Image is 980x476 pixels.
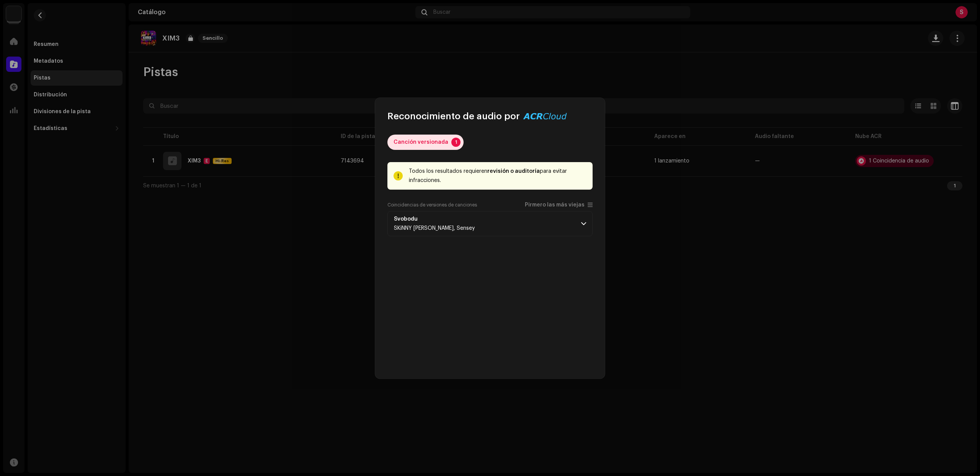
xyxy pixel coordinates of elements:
[394,135,448,150] div: Canción versionada
[409,167,586,185] div: Todos los resultados requieren para evitar infracciones.
[487,169,540,174] strong: revisión o auditoría
[394,216,418,222] strong: Svobodu
[387,202,477,208] label: Coincidencias de versiones de canciones
[387,211,593,236] p-accordion-header: SvoboduSKiNNY [PERSON_NAME], Sensey
[387,110,520,122] span: Reconocimiento de audio por
[451,138,461,147] p-badge: 1
[394,226,475,231] span: SKiNNY BARBER, Sensey
[525,202,585,208] span: Pirmero las más viejas
[394,216,475,222] span: Svobodu
[525,202,593,208] p-togglebutton: Pirmero las más viejas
